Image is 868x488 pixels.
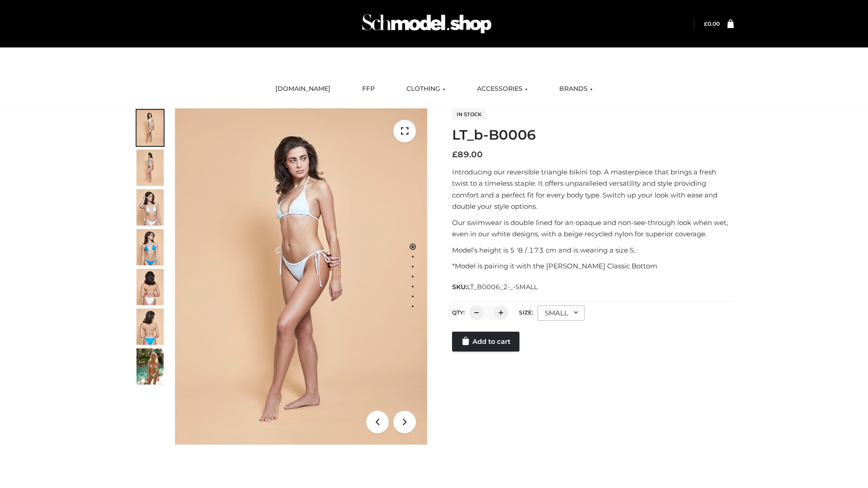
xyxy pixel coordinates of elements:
a: FFP [355,79,382,99]
a: CLOTHING [400,79,452,99]
img: Schmodel Admin 964 [359,6,495,42]
h1: LT_b-B0006 [452,127,734,143]
a: BRANDS [552,79,599,99]
span: £ [452,150,458,160]
img: ArielClassicBikiniTop_CloudNine_AzureSky_OW114ECO_2-scaled.jpg [137,150,164,186]
a: Add to cart [452,332,519,352]
img: ArielClassicBikiniTop_CloudNine_AzureSky_OW114ECO_1 [175,108,427,445]
a: [DOMAIN_NAME] [269,79,337,99]
div: SMALL [538,305,585,321]
a: ACCESSORIES [470,79,534,99]
img: ArielClassicBikiniTop_CloudNine_AzureSky_OW114ECO_4-scaled.jpg [137,229,164,265]
a: £0.00 [704,20,720,27]
img: ArielClassicBikiniTop_CloudNine_AzureSky_OW114ECO_3-scaled.jpg [137,189,164,225]
span: £ [704,20,708,27]
p: Our swimwear is double lined for an opaque and non-see-through look when wet, even in our white d... [452,217,734,240]
p: Introducing our reversible triangle bikini top. A masterpiece that brings a fresh twist to a time... [452,166,734,212]
img: ArielClassicBikiniTop_CloudNine_AzureSky_OW114ECO_7-scaled.jpg [137,269,164,305]
p: Model’s height is 5 ‘8 / 173 cm and is wearing a size S. [452,244,734,256]
bdi: 0.00 [704,20,720,27]
img: Arieltop_CloudNine_AzureSky2.jpg [137,348,164,385]
img: ArielClassicBikiniTop_CloudNine_AzureSky_OW114ECO_8-scaled.jpg [137,309,164,345]
bdi: 89.00 [452,150,483,160]
span: SKU: [452,282,538,292]
label: Size: [519,309,533,316]
img: ArielClassicBikiniTop_CloudNine_AzureSky_OW114ECO_1-scaled.jpg [137,110,164,146]
span: LT_B0006_2-_-SMALL [467,283,538,291]
span: In stock [452,109,486,120]
label: QTY: [452,309,465,316]
p: *Model is pairing it with the [PERSON_NAME] Classic Bottom [452,260,734,272]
